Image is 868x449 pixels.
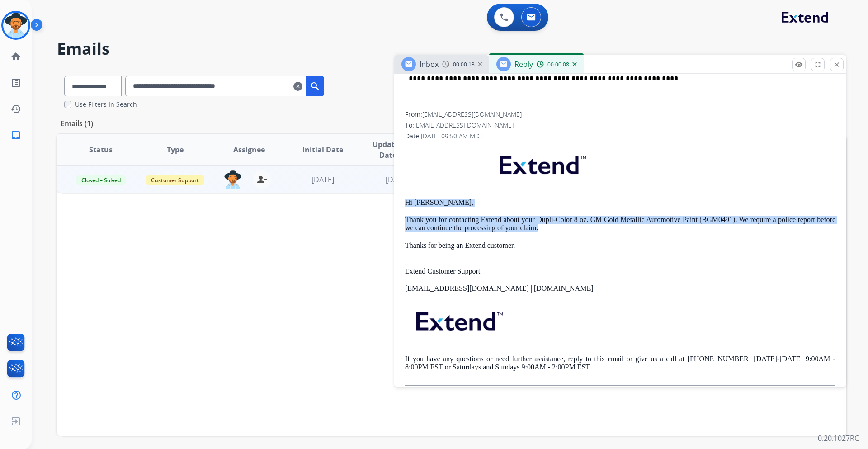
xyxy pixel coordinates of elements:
span: 00:00:08 [547,61,569,68]
img: avatar [3,13,28,38]
span: Customer Support [146,175,204,185]
p: If you have any questions or need further assistance, reply to this email or give us a call at [P... [405,355,835,372]
p: Thank you for contacting Extend about your Dupli-Color 8 oz. GM Gold Metallic Automotive Paint (B... [405,216,835,232]
h2: Emails [57,40,846,58]
span: Reply [514,59,533,69]
img: extend.png [405,302,512,337]
p: Thanks for being an Extend customer. [405,241,835,250]
mat-icon: clear [293,81,302,92]
p: [EMAIL_ADDRESS][DOMAIN_NAME] | [DOMAIN_NAME] [405,284,835,293]
mat-icon: remove_red_eye [795,61,803,69]
div: To: [405,121,835,130]
mat-icon: history [10,104,21,114]
img: extend.png [488,145,595,181]
p: Emails (1) [57,118,97,129]
mat-icon: person_remove [256,174,267,185]
span: [DATE] 09:50 AM MDT [421,132,483,140]
span: Status [89,144,113,155]
p: Hi [PERSON_NAME], [405,199,835,207]
span: Assignee [233,144,265,155]
mat-icon: inbox [10,130,21,141]
span: [EMAIL_ADDRESS][DOMAIN_NAME] [422,110,522,118]
span: Initial Date [302,144,343,155]
p: Extend Customer Support [405,259,835,275]
span: Updated Date [368,139,409,161]
label: Use Filters In Search [75,100,137,109]
span: [EMAIL_ADDRESS][DOMAIN_NAME] [414,121,514,129]
mat-icon: fullscreen [814,61,822,69]
mat-icon: list_alt [10,77,21,88]
img: agent-avatar [224,170,242,189]
div: From: [405,110,835,119]
mat-icon: search [310,81,321,92]
span: [DATE] [386,175,408,184]
span: [DATE] [311,175,334,184]
p: 0.20.1027RC [818,433,859,444]
span: Inbox [420,59,439,69]
mat-icon: home [10,51,21,62]
mat-icon: close [833,61,841,69]
span: 00:00:13 [453,61,475,68]
div: Date: [405,132,835,141]
span: Closed – Solved [76,175,126,185]
span: Type [167,144,184,155]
